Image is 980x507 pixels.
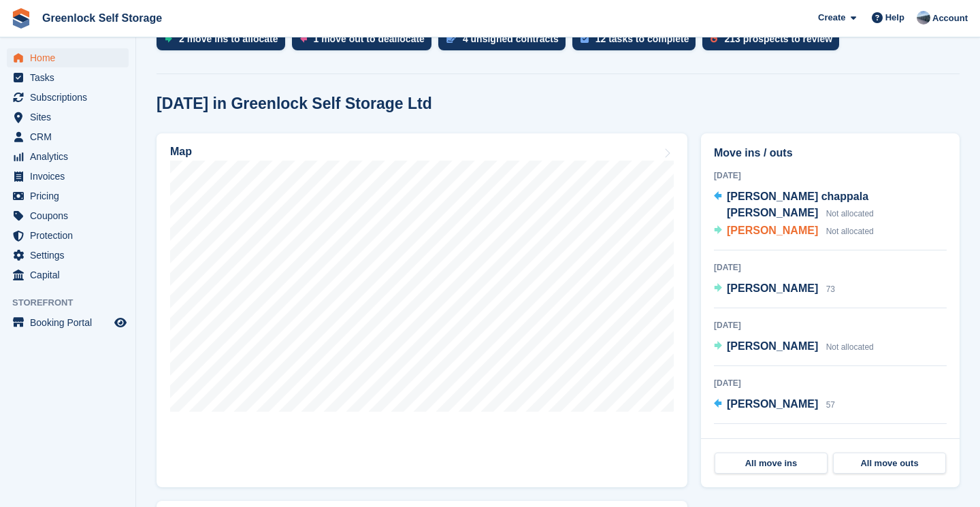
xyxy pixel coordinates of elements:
[702,27,846,57] a: 213 prospects to review
[724,33,832,44] div: 213 prospects to review
[446,35,456,43] img: contract_signature_icon-13c848040528278c33f63329250d36e43548de30e8caae1d1a13099fd9432cc5.svg
[595,33,689,44] div: 12 tasks to complete
[7,147,129,166] a: menu
[714,261,947,274] div: [DATE]
[727,340,818,352] span: [PERSON_NAME]
[170,146,192,158] h2: Map
[826,227,874,236] span: Not allocated
[714,169,947,182] div: [DATE]
[30,265,112,284] span: Capital
[833,453,946,474] a: All move outs
[30,88,112,107] span: Subscriptions
[7,127,129,146] a: menu
[37,7,167,29] a: Greenlock Self Storage
[7,226,129,245] a: menu
[300,35,307,43] img: move_outs_to_deallocate_icon-f764333ba52eb49d3ac5e1228854f67142a1ed5810a6f6cc68b1a99e826820c5.svg
[581,35,589,43] img: task-75834270c22a3079a89374b754ae025e5fb1db73e45f91037f5363f120a921f8.svg
[885,11,904,24] span: Help
[714,223,874,240] a: [PERSON_NAME] Not allocated
[727,225,818,236] span: [PERSON_NAME]
[157,27,292,57] a: 2 move ins to allocate
[30,246,112,265] span: Settings
[818,11,845,24] span: Create
[826,342,874,352] span: Not allocated
[30,186,112,206] span: Pricing
[727,282,818,294] span: [PERSON_NAME]
[179,33,278,44] div: 2 move ins to allocate
[30,206,112,225] span: Coupons
[30,167,112,186] span: Invoices
[7,108,129,127] a: menu
[30,147,112,166] span: Analytics
[112,314,129,331] a: Preview store
[463,33,559,44] div: 4 unsigned contracts
[714,280,835,298] a: [PERSON_NAME] 73
[714,189,947,223] a: [PERSON_NAME] chappala [PERSON_NAME] Not allocated
[30,127,112,146] span: CRM
[30,226,112,245] span: Protection
[292,27,438,57] a: 1 move out to deallocate
[7,48,129,67] a: menu
[438,27,572,57] a: 4 unsigned contracts
[7,68,129,87] a: menu
[11,8,31,29] img: stora-icon-8386f47178a22dfd0bd8f6a31ec36ba5ce8667c1dd55bd0f319d3a0aa187defe.svg
[12,296,135,310] span: Storefront
[165,35,172,43] img: move_ins_to_allocate_icon-fdf77a2bb77ea45bf5b3d319d69a93e2d87916cf1d5bf7949dd705db3b84f3ca.svg
[826,400,835,410] span: 57
[572,27,703,57] a: 12 tasks to complete
[7,313,129,332] a: menu
[714,377,947,389] div: [DATE]
[714,319,947,331] div: [DATE]
[727,398,818,410] span: [PERSON_NAME]
[7,167,129,186] a: menu
[714,435,947,447] div: [DATE]
[30,48,112,67] span: Home
[30,313,112,332] span: Booking Portal
[715,453,828,474] a: All move ins
[714,145,947,161] h2: Move ins / outs
[826,284,835,294] span: 73
[826,209,874,218] span: Not allocated
[917,11,930,24] img: Jamie Hamilton
[710,35,717,43] img: prospect-51fa495bee0391a8d652442698ab0144808aea92771e9ea1ae160a38d050c398.svg
[714,396,835,414] a: [PERSON_NAME] 57
[157,95,432,113] h2: [DATE] in Greenlock Self Storage Ltd
[30,108,112,127] span: Sites
[7,206,129,225] a: menu
[7,88,129,107] a: menu
[727,191,868,218] span: [PERSON_NAME] chappala [PERSON_NAME]
[314,33,425,44] div: 1 move out to deallocate
[30,68,112,87] span: Tasks
[7,246,129,265] a: menu
[7,265,129,284] a: menu
[7,186,129,206] a: menu
[932,12,968,25] span: Account
[714,338,874,356] a: [PERSON_NAME] Not allocated
[157,133,687,487] a: Map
